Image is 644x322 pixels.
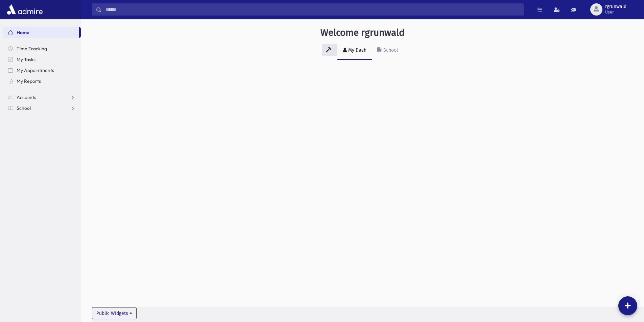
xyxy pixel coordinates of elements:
span: Accounts [17,94,36,100]
a: My Tasks [3,54,81,65]
a: My Appointments [3,65,81,76]
span: My Tasks [17,56,35,63]
a: My Dash [337,41,372,60]
span: rgrunwald [605,4,626,9]
span: User [605,9,626,15]
h3: Welcome rgrunwald [320,27,405,39]
a: School [3,103,81,114]
a: Time Tracking [3,43,81,54]
img: AdmirePro [5,3,44,16]
a: My Reports [3,76,81,86]
span: School [17,105,31,111]
span: Home [17,29,29,35]
div: School [382,47,398,53]
span: My Reports [17,78,41,84]
span: My Appointments [17,67,54,73]
a: School [372,41,403,60]
span: Time Tracking [17,46,47,52]
div: My Dash [347,47,366,53]
button: Public Widgets [92,307,137,319]
a: Home [3,27,79,38]
input: Search [102,3,523,16]
a: Accounts [3,92,81,103]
